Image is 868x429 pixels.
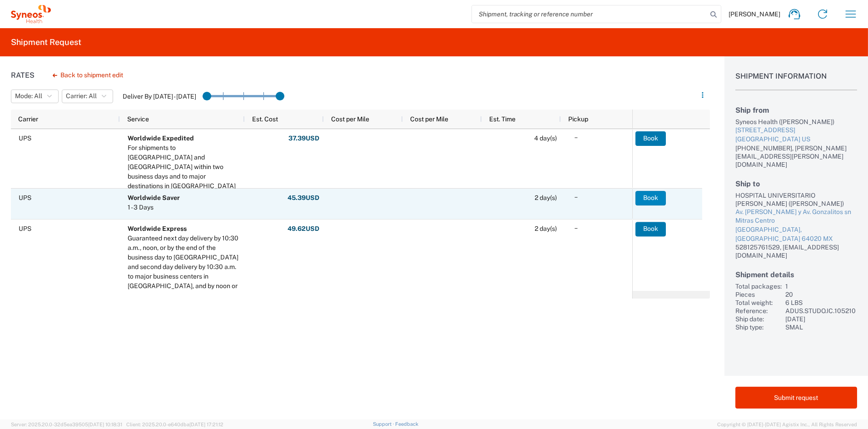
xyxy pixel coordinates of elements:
div: SMAL [785,323,857,331]
button: Book [635,191,666,205]
strong: 45.39 USD [288,194,319,202]
button: 45.39USD [287,191,320,205]
strong: 37.39 USD [288,134,319,143]
b: Worldwide Saver [128,194,180,201]
a: Support [373,421,396,427]
div: [GEOGRAPHIC_DATA] US [735,135,857,144]
h1: Rates [11,71,35,80]
span: 2 day(s) [535,194,557,201]
span: 4 day(s) [534,135,557,142]
div: HOSPITAL UNIVERSITARIO [PERSON_NAME] ([PERSON_NAME]) [735,191,857,208]
span: UPS [19,194,31,201]
span: Pickup [568,115,588,123]
label: Deliver By [DATE] - [DATE] [123,92,196,100]
a: Av. [PERSON_NAME] y Av. Gonzalitos sn Mitras Centro[GEOGRAPHIC_DATA], [GEOGRAPHIC_DATA] 64020 MX [735,208,857,243]
h1: Shipment Information [735,72,857,90]
h2: Ship to [735,180,857,188]
div: [PHONE_NUMBER], [PERSON_NAME][EMAIL_ADDRESS][PERSON_NAME][DOMAIN_NAME] [735,144,857,169]
div: 6 LBS [785,299,857,307]
span: [DATE] 17:21:12 [189,422,223,427]
div: [DATE] [785,315,857,323]
span: Server: 2025.20.0-32d5ea39505 [11,422,122,427]
button: Mode: All [11,90,59,103]
span: Copyright © [DATE]-[DATE] Agistix Inc., All Rights Reserved [717,420,857,429]
div: [GEOGRAPHIC_DATA], [GEOGRAPHIC_DATA] 64020 MX [735,225,857,243]
div: Pieces [735,290,782,299]
div: 1 [785,282,857,290]
a: Feedback [395,421,418,427]
div: Av. [PERSON_NAME] y Av. Gonzalitos sn Mitras Centro [735,208,857,225]
span: Mode: All [15,92,42,100]
span: 2 day(s) [535,225,557,232]
div: Total weight: [735,299,782,307]
span: Client: 2025.20.0-e640dba [126,422,223,427]
span: [DATE] 10:18:31 [88,422,122,427]
span: Cost per Mile [410,115,448,123]
strong: 49.62 USD [288,224,319,233]
div: 1 - 3 Days [128,203,180,212]
span: Cost per Mile [331,115,369,123]
span: Service [127,115,149,123]
button: 37.39USD [288,131,320,146]
h2: Shipment Request [11,37,81,48]
h2: Shipment details [735,270,857,279]
div: Guaranteed next day delivery by 10:30 a.m., noon, or by the end of the business day to Canada and... [128,234,241,310]
div: 20 [785,290,857,299]
span: UPS [19,225,31,232]
div: Ship type: [735,323,782,331]
div: Syneos Health ([PERSON_NAME]) [735,118,857,126]
button: Book [635,222,666,236]
span: Est. Cost [252,115,278,123]
span: UPS [19,135,31,142]
span: [PERSON_NAME] [729,10,780,18]
span: Est. Time [489,115,516,123]
div: For shipments to Canada and Mexico within two business days and to major destinations in Europe a... [128,143,241,210]
div: [STREET_ADDRESS] [735,126,857,135]
button: Submit request [735,387,857,409]
div: ADUS.STUDO.IC.105210 [785,307,857,315]
div: Reference: [735,307,782,315]
a: [STREET_ADDRESS][GEOGRAPHIC_DATA] US [735,126,857,144]
div: Ship date: [735,315,782,323]
span: Carrier [18,115,38,123]
div: 528125761529, [EMAIL_ADDRESS][DOMAIN_NAME] [735,243,857,259]
div: Total packages: [735,282,782,290]
span: Carrier: All [66,92,97,100]
button: 49.62USD [287,222,320,236]
h2: Ship from [735,106,857,115]
button: Back to shipment edit [45,67,130,83]
b: Worldwide Express [128,225,187,232]
input: Shipment, tracking or reference number [472,5,707,23]
button: Carrier: All [62,90,113,103]
button: Book [635,131,666,146]
b: Worldwide Expedited [128,135,194,142]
